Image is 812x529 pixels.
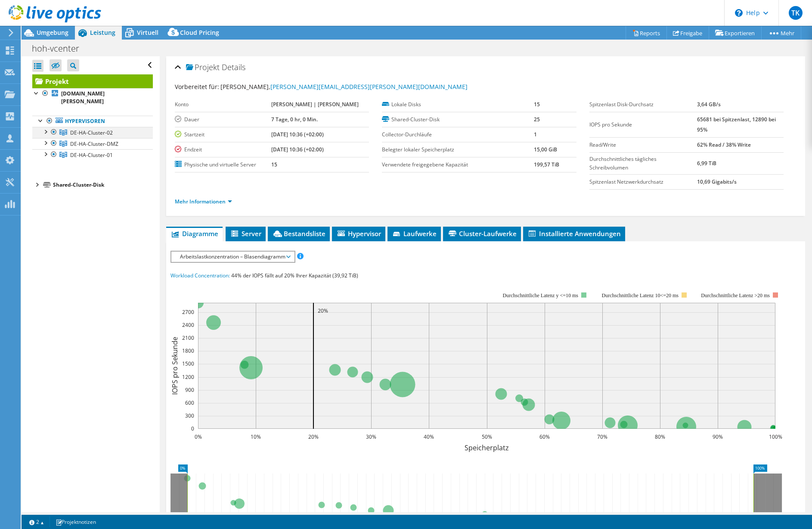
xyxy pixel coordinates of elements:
[230,229,261,238] span: Server
[735,9,743,17] svg: \n
[195,433,202,440] text: 0%
[32,138,153,149] a: DE-HA-Cluster-DMZ
[270,83,468,91] a: [PERSON_NAME][EMAIL_ADDRESS][PERSON_NAME][DOMAIN_NAME]
[175,83,219,91] label: Vorbereitet für:
[424,433,434,440] text: 40%
[589,120,697,129] label: IOPS pro Sekunde
[170,229,218,238] span: Diagramme
[271,101,359,108] b: [PERSON_NAME] | [PERSON_NAME]
[32,74,153,88] a: Projekt
[597,433,607,440] text: 70%
[589,155,697,172] label: Durchschnittliches tägliches Schreibvolumen
[90,28,115,37] span: Leistung
[182,321,194,329] text: 2400
[182,347,194,354] text: 1800
[175,145,271,154] label: Endzeit
[272,229,325,238] span: Bestandsliste
[697,101,721,108] b: 3,64 GB/s
[697,116,776,133] b: 65681 bei Spitzenlast, 12890 bei 95%
[170,272,230,279] span: Workload Concentration:
[602,292,679,298] tspan: Durchschnittliche Latenz 10<=20 ms
[697,160,716,167] b: 6,99 TiB
[589,100,697,109] label: Spitzenlast Disk-Durchsatz
[137,28,158,37] span: Virtuell
[70,129,113,136] span: DE-HA-Cluster-02
[23,517,50,527] a: 2
[534,161,559,168] b: 199,57 TiB
[701,292,770,298] text: Durchschnittliche Latenz >20 ms
[182,360,194,367] text: 1500
[589,178,697,186] label: Spitzenlast Netzwerkdurchsatz
[182,308,194,316] text: 2700
[220,83,468,91] span: [PERSON_NAME],
[32,116,153,127] a: Hypervisoren
[70,140,118,148] span: DE-HA-Cluster-DMZ
[175,115,271,124] label: Dauer
[251,433,261,440] text: 10%
[382,130,533,139] label: Collector-Durchläufe
[534,116,540,123] b: 25
[175,160,271,169] label: Physische und virtuelle Server
[70,151,113,159] span: DE-HA-Cluster-01
[713,433,723,440] text: 90%
[534,101,540,108] b: 15
[447,229,517,238] span: Cluster-Laufwerke
[37,28,68,37] span: Umgebung
[182,373,194,381] text: 1200
[666,26,709,40] a: Freigabe
[175,198,232,205] a: Mehr Informationen
[271,116,318,123] b: 7 Tage, 0 hr, 0 Min.
[539,433,550,440] text: 60%
[170,337,180,395] text: IOPS pro Sekunde
[534,146,557,153] b: 15,00 GiB
[589,141,697,149] label: Read/Write
[534,131,537,138] b: 1
[465,443,509,452] text: Speicherplatz
[185,399,194,406] text: 600
[50,517,102,527] a: Projektnotizen
[176,252,290,262] span: Arbeitslastkonzentration – Blasendiagramm
[308,433,319,440] text: 20%
[191,425,194,432] text: 0
[185,412,194,419] text: 300
[231,272,358,279] span: 44% der IOPS fällt auf 20% Ihrer Kapazität (39,92 TiB)
[789,6,803,20] span: TK
[53,180,153,190] div: Shared-Cluster-Disk
[182,334,194,341] text: 2100
[318,307,328,314] text: 20%
[186,63,220,72] span: Projekt
[32,127,153,138] a: DE-HA-Cluster-02
[32,149,153,160] a: DE-HA-Cluster-01
[271,131,324,138] b: [DATE] 10:36 (+02:00)
[271,146,324,153] b: [DATE] 10:36 (+02:00)
[175,130,271,139] label: Startzeit
[655,433,665,440] text: 80%
[32,88,153,107] a: [DOMAIN_NAME][PERSON_NAME]
[336,229,381,238] span: Hypervisor
[180,28,219,37] span: Cloud Pricing
[366,433,376,440] text: 30%
[697,178,737,185] b: 10,69 Gigabits/s
[382,115,533,124] label: Shared-Cluster-Disk
[626,26,667,40] a: Reports
[709,26,762,40] a: Exportieren
[185,386,194,394] text: 900
[527,229,621,238] span: Installierte Anwendungen
[175,100,271,109] label: Konto
[769,433,782,440] text: 100%
[61,90,105,105] b: [DOMAIN_NAME][PERSON_NAME]
[271,161,277,168] b: 15
[697,141,751,148] b: 62% Read / 38% Write
[392,229,437,238] span: Laufwerke
[482,433,492,440] text: 50%
[382,100,533,109] label: Lokale Disks
[382,145,533,154] label: Belegter lokaler Speicherplatz
[503,292,579,298] tspan: Durchschnittliche Latenz y <=10 ms
[222,62,245,72] span: Details
[28,44,93,53] h1: hoh-vcenter
[382,160,533,169] label: Verwendete freigegebene Kapazität
[761,26,801,40] a: Mehr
